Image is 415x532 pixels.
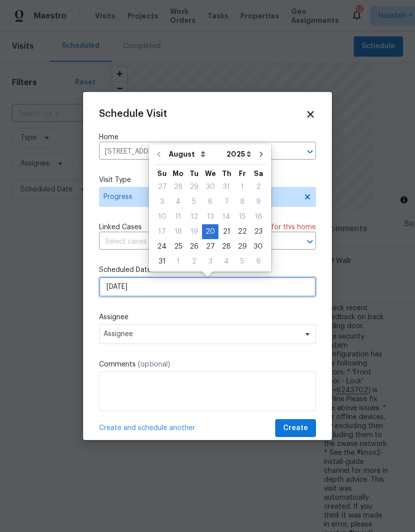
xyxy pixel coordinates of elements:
div: Tue Aug 05 2025 [186,194,202,209]
div: 15 [234,210,250,224]
div: 16 [250,210,266,224]
abbr: Thursday [222,170,231,177]
div: 17 [154,225,170,239]
div: 6 [202,195,218,209]
div: 25 [170,240,186,254]
abbr: Tuesday [190,170,199,177]
div: Sat Aug 02 2025 [250,179,266,194]
div: Wed Aug 20 2025 [202,224,218,239]
div: 2 [250,180,266,194]
span: (optional) [138,361,170,368]
span: Linked Cases [99,223,142,232]
div: 13 [202,210,218,224]
div: Mon Aug 18 2025 [170,224,186,239]
span: Assignee [104,330,299,338]
div: Mon Aug 11 2025 [170,209,186,224]
div: Sun Aug 31 2025 [154,254,170,269]
span: Progress [104,192,297,202]
span: Close [305,109,316,120]
div: 12 [186,210,202,224]
div: 18 [170,225,186,239]
label: Visit Type [99,176,316,184]
div: Tue Aug 26 2025 [186,239,202,254]
div: 5 [234,255,250,268]
div: 30 [250,240,266,254]
input: M/D/YYYY [99,277,316,297]
div: Tue Jul 29 2025 [186,179,202,194]
div: Mon Aug 25 2025 [170,239,186,254]
div: Sat Sep 06 2025 [250,254,266,269]
div: 6 [250,255,266,268]
div: 29 [186,180,202,194]
abbr: Wednesday [205,170,216,177]
div: Tue Sep 02 2025 [186,254,202,269]
div: 29 [234,240,250,254]
div: Wed Aug 13 2025 [202,209,218,224]
div: Fri Aug 15 2025 [234,209,250,224]
select: Month [166,147,224,162]
div: 19 [186,225,202,239]
div: 26 [186,240,202,254]
div: 3 [202,255,218,268]
div: 28 [170,180,186,194]
div: Fri Aug 08 2025 [234,194,250,209]
div: Thu Aug 28 2025 [218,239,234,254]
div: 1 [170,255,186,268]
div: 22 [234,225,250,239]
div: Fri Aug 22 2025 [234,224,250,239]
select: Year [224,147,254,162]
label: Comments [99,360,316,369]
div: Sat Aug 09 2025 [250,194,266,209]
div: Sun Aug 03 2025 [154,194,170,209]
abbr: Sunday [157,170,167,177]
div: Thu Sep 04 2025 [218,254,234,269]
div: 30 [202,180,218,194]
div: Wed Aug 06 2025 [202,194,218,209]
button: Go to next month [254,144,269,164]
div: Tue Aug 12 2025 [186,209,202,224]
div: 1 [234,180,250,194]
div: Sun Jul 27 2025 [154,179,170,194]
div: 3 [154,195,170,209]
div: 27 [202,240,218,254]
div: Sat Aug 16 2025 [250,209,266,224]
div: 31 [218,180,234,194]
button: Create [275,419,316,438]
div: Wed Jul 30 2025 [202,179,218,194]
div: 27 [154,180,170,194]
button: Go to previous month [151,144,166,164]
div: Wed Sep 03 2025 [202,254,218,269]
button: Open [303,235,317,249]
div: 23 [250,225,266,239]
div: Sun Aug 10 2025 [154,209,170,224]
span: Schedule Visit [99,108,167,121]
label: Home [99,133,316,142]
div: 5 [186,195,202,209]
div: 14 [218,210,234,224]
div: Tue Aug 19 2025 [186,224,202,239]
div: Sun Aug 17 2025 [154,224,170,239]
div: 31 [154,255,170,268]
button: Open [303,145,317,159]
div: Thu Aug 21 2025 [218,224,234,239]
div: 24 [154,240,170,254]
div: Thu Jul 31 2025 [218,179,234,194]
div: Fri Aug 01 2025 [234,179,250,194]
div: Mon Sep 01 2025 [170,254,186,269]
div: Mon Aug 04 2025 [170,194,186,209]
div: 10 [154,210,170,224]
div: Wed Aug 27 2025 [202,239,218,254]
div: Thu Aug 07 2025 [218,194,234,209]
span: Create [283,422,308,435]
div: 8 [234,195,250,209]
div: Sat Aug 23 2025 [250,224,266,239]
div: 2 [186,255,202,268]
div: Fri Sep 05 2025 [234,254,250,269]
div: 20 [202,225,218,239]
div: 28 [218,240,234,254]
label: Assignee [99,313,316,322]
div: 21 [218,225,234,239]
abbr: Friday [239,170,246,177]
div: 7 [218,195,234,209]
div: Fri Aug 29 2025 [234,239,250,254]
